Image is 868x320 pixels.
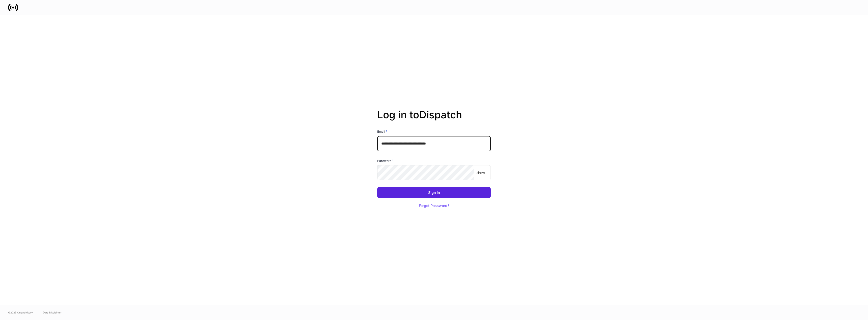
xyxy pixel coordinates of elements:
h6: Password [377,158,394,163]
span: © 2025 OneAdvisory [8,310,33,314]
a: Data Disclaimer [43,310,62,314]
button: Sign In [377,187,491,198]
div: Forgot Password? [419,204,449,207]
button: Forgot Password? [413,200,455,211]
h6: Email [377,129,387,134]
div: Sign In [428,191,440,194]
p: show [476,170,485,175]
h2: Log in to Dispatch [377,109,491,129]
